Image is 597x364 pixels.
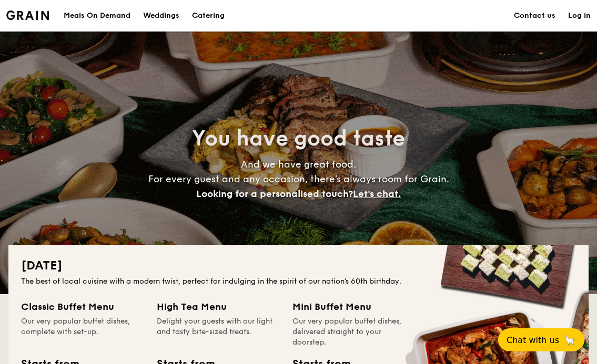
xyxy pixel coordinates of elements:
[6,11,49,20] img: Grain
[563,334,576,346] span: 🦙
[21,299,144,314] div: Classic Buffet Menu
[21,316,144,348] div: Our very popular buffet dishes, complete with set-up.
[498,328,584,351] button: Chat with us🦙
[196,188,353,200] span: Looking for a personalised touch?
[292,299,416,314] div: Mini Buffet Menu
[192,126,405,151] span: You have good taste
[21,257,576,274] h2: [DATE]
[21,276,576,287] div: The best of local cuisine with a modern twist, perfect for indulging in the spirit of our nation’...
[148,159,449,200] span: And we have great food. For every guest and any occasion, there’s always room for Grain.
[6,11,49,20] a: Logotype
[157,316,280,348] div: Delight your guests with our light and tasty bite-sized treats.
[292,316,416,348] div: Our very popular buffet dishes, delivered straight to your doorstep.
[507,335,559,345] span: Chat with us
[353,188,401,200] span: Let's chat.
[157,299,280,314] div: High Tea Menu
